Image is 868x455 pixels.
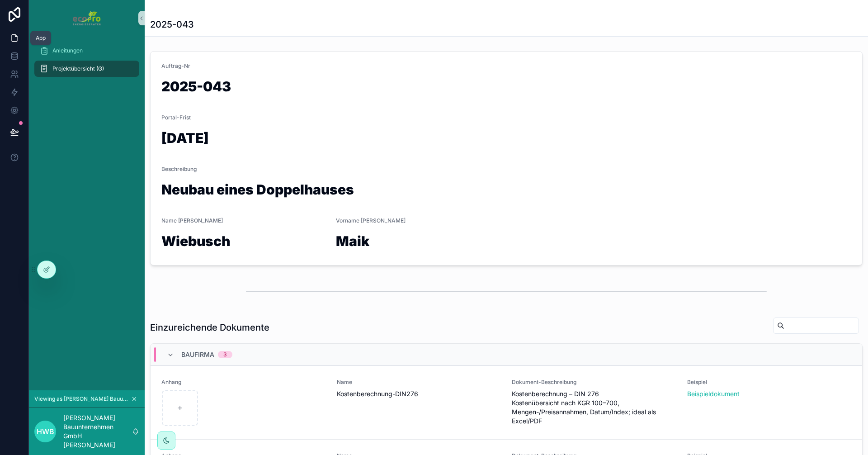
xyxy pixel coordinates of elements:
[161,234,329,251] h1: Wiebusch
[52,65,104,72] span: Projektübersicht (G)
[73,11,100,25] img: App logo
[150,321,269,334] h1: Einzureichende Dokumente
[161,166,197,172] span: Beschreibung
[336,234,503,251] h1: Maik
[161,183,851,200] h1: Neubau eines Doppelhauses
[34,61,139,77] a: Projektübersicht (G)
[161,80,851,97] h1: 2025-043
[337,379,501,386] span: Name
[512,389,676,426] span: Kostenberechnung – DIN 276 Kostenübersicht nach KGR 100–700, Mengen-/Preisannahmen, Datum/Index; ...
[34,395,129,403] span: Viewing as [PERSON_NAME] Bauunternehmen GmbH
[687,379,852,386] span: Beispiel
[29,36,145,89] div: scrollable content
[161,217,223,224] span: Name [PERSON_NAME]
[161,62,190,69] span: Auftrag-Nr
[34,43,139,59] a: Anleitungen
[63,413,132,450] p: [PERSON_NAME] Bauunternehmen GmbH [PERSON_NAME]
[37,426,54,437] span: HWB
[161,114,191,121] span: Portal-Frist
[337,389,501,398] span: Kostenberechnung-DIN276
[181,350,214,359] span: Baufirma
[512,379,676,386] span: Dokument-Beschreibung
[336,217,406,224] span: Vorname [PERSON_NAME]
[687,390,740,398] a: Beispieldokument
[161,131,329,148] h1: [DATE]
[52,47,83,54] span: Anleitungen
[36,34,46,42] div: App
[161,379,326,386] span: Anhang
[223,351,227,358] div: 3
[150,18,194,31] h1: 2025-043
